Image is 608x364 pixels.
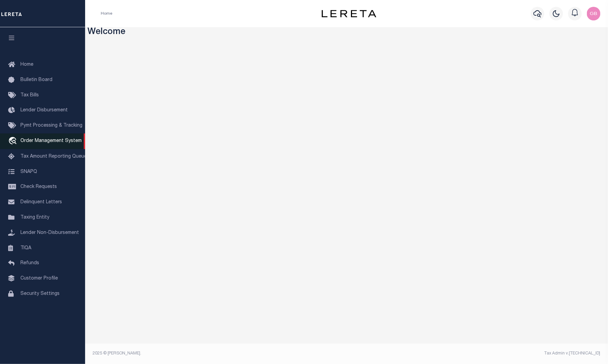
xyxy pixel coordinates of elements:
div: 2025 © [PERSON_NAME]. [88,350,347,357]
span: Security Settings [20,291,60,296]
span: Check Requests [20,185,57,189]
span: Pymt Processing & Tracking [20,123,82,128]
span: Lender Non-Disbursement [20,231,79,235]
h3: Welcome [88,27,606,38]
span: Tax Bills [20,93,39,98]
span: Lender Disbursement [20,108,68,113]
span: Customer Profile [20,276,58,281]
i: travel_explore [8,137,19,146]
img: svg+xml;base64,PHN2ZyB4bWxucz0iaHR0cDovL3d3dy53My5vcmcvMjAwMC9zdmciIHBvaW50ZXItZXZlbnRzPSJub25lIi... [587,7,601,20]
img: logo-dark.svg [322,10,376,17]
span: Order Management System [20,139,82,143]
span: SNAPQ [20,169,37,174]
span: Tax Amount Reporting Queue [20,154,87,159]
span: Taxing Entity [20,215,49,220]
span: TIQA [20,246,31,250]
span: Home [20,62,33,67]
span: Bulletin Board [20,78,52,82]
span: Delinquent Letters [20,200,62,205]
div: Tax Admin v.[TECHNICAL_ID] [352,350,601,357]
li: Home [101,11,112,17]
span: Refunds [20,261,39,266]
